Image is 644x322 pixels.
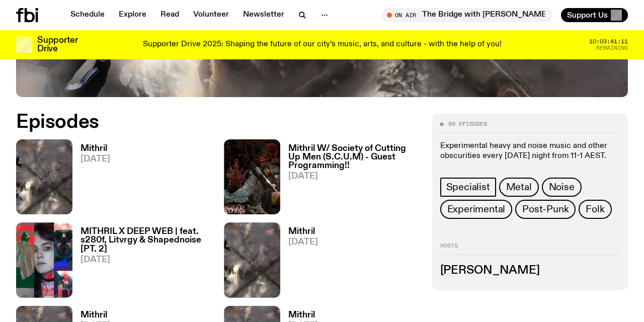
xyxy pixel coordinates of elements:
[280,144,420,214] a: Mithril W/ Society of Cutting Up Men (S.C.U.M) - Guest Programming!![DATE]
[80,144,110,153] h3: Mithril
[237,8,290,22] a: Newsletter
[72,227,212,297] a: MITHRIL X DEEP WEB | feat. s280f, Litvrgy & Shapednoise [PT. 2][DATE]
[80,256,212,264] span: [DATE]
[143,40,502,49] p: Supporter Drive 2025: Shaping the future of our city’s music, arts, and culture - with the help o...
[64,8,111,22] a: Schedule
[440,265,620,276] h3: [PERSON_NAME]
[80,227,212,253] h3: MITHRIL X DEEP WEB | feat. s280f, Litvrgy & Shapednoise [PT. 2]
[499,178,539,197] a: Metal
[506,182,532,193] span: Metal
[549,182,575,193] span: Noise
[596,45,628,51] span: Remaining
[72,144,110,214] a: Mithril[DATE]
[37,36,77,53] h3: Supporter Drive
[113,8,152,22] a: Explore
[288,238,318,247] span: [DATE]
[586,204,604,215] span: Folk
[187,8,235,22] a: Volunteer
[446,182,490,193] span: Specialist
[288,172,420,181] span: [DATE]
[561,8,628,22] button: Support Us
[522,204,569,215] span: Post-Punk
[515,200,576,219] a: Post-Punk
[16,139,72,214] img: An abstract artwork in mostly grey, with a textural cross in the centre. There are metallic and d...
[288,144,420,170] h3: Mithril W/ Society of Cutting Up Men (S.C.U.M) - Guest Programming!!
[154,8,185,22] a: Read
[224,222,280,297] img: An abstract artwork in mostly grey, with a textural cross in the centre. There are metallic and d...
[448,121,487,127] span: 89 episodes
[288,311,318,319] h3: Mithril
[80,155,110,164] span: [DATE]
[567,11,608,20] span: Support Us
[440,243,620,255] h2: Hosts
[589,39,628,44] span: 10:03:41:11
[440,178,496,197] a: Specialist
[16,113,420,131] h2: Episodes
[447,204,506,215] span: Experimental
[579,200,611,219] a: Folk
[280,227,318,297] a: Mithril[DATE]
[440,200,513,219] a: Experimental
[80,311,110,319] h3: Mithril
[542,178,582,197] a: Noise
[288,227,318,236] h3: Mithril
[382,8,553,22] button: On AirThe Bridge with [PERSON_NAME]
[440,141,620,160] p: Experimental heavy and noise music and other obscurities every [DATE] night from 11-1 AEST.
